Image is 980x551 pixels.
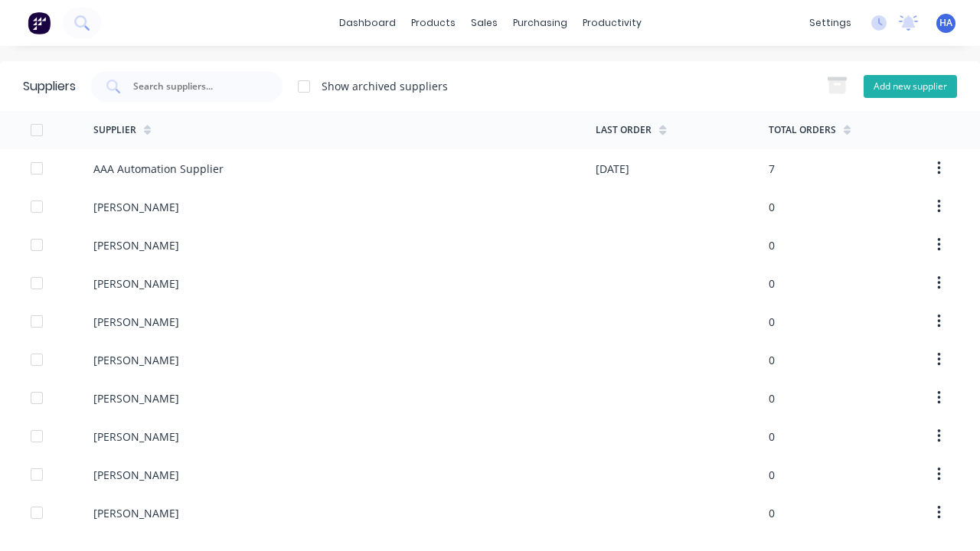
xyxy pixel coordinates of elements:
div: [PERSON_NAME] [93,237,179,253]
div: [PERSON_NAME] [93,505,179,521]
img: Factory [28,11,51,34]
div: [PERSON_NAME] [93,467,179,483]
div: sales [463,11,505,34]
div: purchasing [505,11,575,34]
div: Supplier [93,123,136,137]
div: AAA Automation Supplier [93,161,224,177]
div: [PERSON_NAME] [93,352,179,368]
div: [PERSON_NAME] [93,390,179,406]
div: [PERSON_NAME] [93,429,179,445]
span: HA [939,16,952,30]
div: Show archived suppliers [322,78,448,94]
div: 0 [769,275,775,292]
div: 0 [769,199,775,215]
div: [PERSON_NAME] [93,314,179,330]
div: 0 [769,314,775,330]
div: 7 [769,161,775,177]
div: 0 [769,352,775,368]
div: 0 [769,429,775,445]
div: 0 [769,467,775,483]
input: Search suppliers... [132,79,259,94]
div: Last Order [596,123,652,137]
div: [DATE] [596,161,629,177]
div: 0 [769,237,775,253]
div: productivity [575,11,649,34]
div: 0 [769,390,775,406]
button: Add new supplier [864,75,957,98]
div: [PERSON_NAME] [93,199,179,215]
div: Suppliers [23,77,76,96]
div: products [403,11,463,34]
div: Total Orders [769,123,836,137]
div: settings [802,11,859,34]
div: [PERSON_NAME] [93,275,179,292]
a: dashboard [332,11,403,34]
div: 0 [769,505,775,521]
